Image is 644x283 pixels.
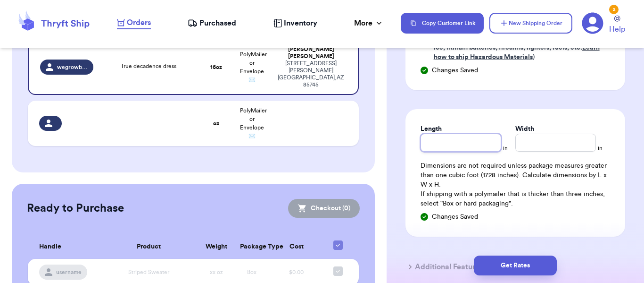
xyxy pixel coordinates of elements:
span: Box [247,269,256,275]
span: Changes Saved [432,212,478,222]
span: in [598,144,603,152]
p: If shipping with a polymailer that is thicker than three inches, select "Box or hard packaging". [421,189,610,208]
th: Weight [198,235,234,259]
th: Cost [270,235,323,259]
span: PolyMailer or Envelope ✉️ [240,51,267,83]
div: More [354,17,384,29]
div: [PERSON_NAME] [PERSON_NAME] [275,46,347,60]
span: $0.00 [289,269,304,275]
span: Handle [39,242,61,252]
button: New Shipping Order [489,13,572,34]
span: username [56,268,82,276]
span: Inventory [284,17,317,29]
span: wegrowbythefullmoon [57,63,88,71]
button: Copy Customer Link [401,13,484,34]
span: True decadence dress [121,63,176,69]
th: Package Type [234,235,270,259]
a: Inventory [273,17,317,29]
label: Width [515,124,534,134]
span: in [503,144,508,152]
span: Purchased [199,17,236,29]
button: Checkout (0) [288,199,360,218]
label: Length [421,124,442,134]
span: Help [609,24,625,35]
div: [STREET_ADDRESS][PERSON_NAME] [GEOGRAPHIC_DATA] , AZ 85745 [275,60,347,88]
span: Striped Sweater [128,269,169,275]
div: 2 [609,5,619,14]
button: Get Rates [474,256,557,275]
a: 2 [582,12,603,34]
div: Dimensions are not required unless package measures greater than one cubic foot (1728 inches). Ca... [421,161,610,208]
span: Changes Saved [432,66,478,75]
a: Purchased [188,17,236,29]
span: Orders [127,17,151,28]
h2: Ready to Purchase [27,201,124,216]
th: Product [99,235,198,259]
span: PolyMailer or Envelope ✉️ [240,108,267,139]
span: xx oz [210,269,223,275]
strong: oz [213,120,219,126]
a: Help [609,16,625,35]
a: Orders [117,17,151,29]
strong: 16 oz [210,64,222,70]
